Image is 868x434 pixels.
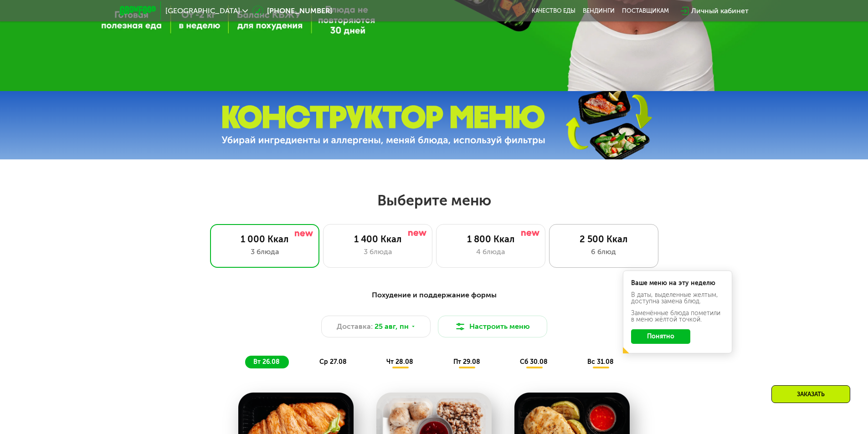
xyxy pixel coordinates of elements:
[631,292,724,305] div: В даты, выделенные желтым, доступна замена блюд.
[333,246,423,257] div: 3 блюда
[771,385,850,403] div: Заказать
[253,358,280,366] span: вт 26.08
[587,358,614,366] span: вс 31.08
[631,280,724,286] div: Ваше меню на эту неделю
[631,310,724,323] div: Заменённые блюда пометили в меню жёлтой точкой.
[438,316,547,337] button: Настроить меню
[631,329,690,344] button: Понятно
[453,358,480,366] span: пт 29.08
[691,5,749,16] div: Личный кабинет
[622,7,669,15] div: поставщикам
[446,234,536,245] div: 1 800 Ккал
[520,358,548,366] span: сб 30.08
[559,234,649,245] div: 2 500 Ккал
[559,246,649,257] div: 6 блюд
[446,246,536,257] div: 4 блюда
[252,5,332,16] a: [PHONE_NUMBER]
[220,234,310,245] div: 1 000 Ккал
[319,358,347,366] span: ср 27.08
[375,321,409,332] span: 25 авг, пн
[165,7,240,15] span: [GEOGRAPHIC_DATA]
[583,7,615,15] a: Вендинги
[532,7,575,15] a: Качество еды
[337,321,373,332] span: Доставка:
[386,358,413,366] span: чт 28.08
[333,234,423,245] div: 1 400 Ккал
[164,290,704,301] div: Похудение и поддержание формы
[29,191,839,209] h2: Выберите меню
[220,246,310,257] div: 3 блюда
